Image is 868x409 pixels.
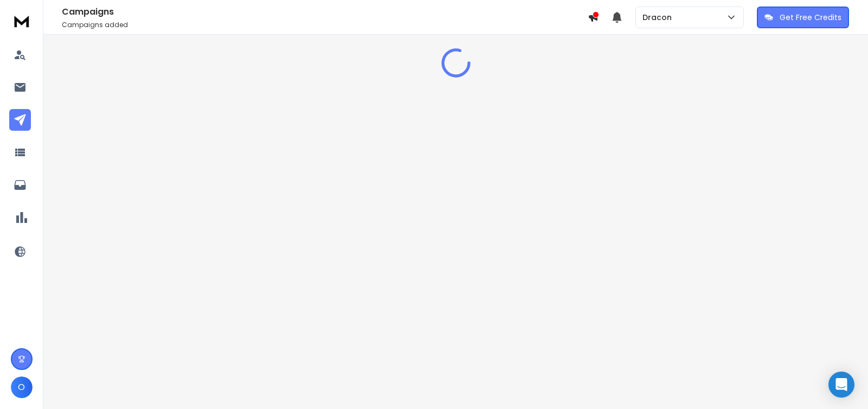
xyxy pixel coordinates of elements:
[62,5,588,18] h1: Campaigns
[11,376,33,398] button: O
[780,12,841,23] p: Get Free Credits
[62,21,588,29] p: Campaigns added
[642,12,676,23] p: Dracon
[828,372,854,398] div: Open Intercom Messenger
[757,7,849,28] button: Get Free Credits
[11,11,33,31] img: logo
